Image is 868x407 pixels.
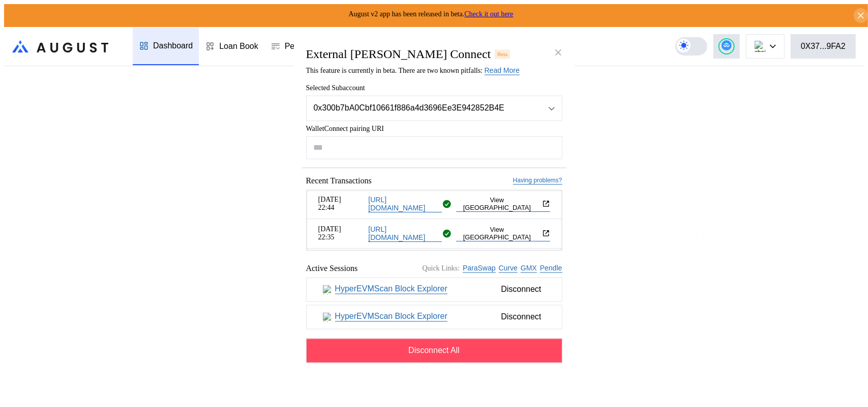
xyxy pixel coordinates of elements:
[306,47,491,61] h2: External [PERSON_NAME] Connect
[306,84,562,92] span: Selected Subaccount
[306,67,520,74] span: This feature is currently in beta. There are two known pitfalls:
[306,277,562,302] button: HyperEVMScan Block ExplorerHyperEVMScan Block ExplorerDisconnect
[153,41,193,50] div: Dashboard
[497,308,545,325] span: Disconnect
[306,264,358,273] span: Active Sessions
[318,196,365,212] span: [DATE] 22:44
[540,264,562,273] a: Pendle
[495,49,510,59] div: Beta
[513,177,562,185] a: Having problems?
[285,42,329,51] div: Permissions
[219,42,258,51] div: Loan Book
[323,312,332,321] img: HyperEVMScan Block Explorer
[323,285,332,294] img: HyperEVMScan Block Explorer
[485,66,520,75] a: Read More
[349,10,514,18] span: August v2 app has been released in beta.
[521,264,537,273] a: GMX
[456,226,550,241] button: View [GEOGRAPHIC_DATA]
[463,264,496,273] a: ParaSwap
[368,225,442,242] a: [URL][DOMAIN_NAME]
[499,264,518,273] a: Curve
[368,196,442,212] a: [URL][DOMAIN_NAME]
[335,312,447,322] a: HyperEVMScan Block Explorer
[306,176,372,185] span: Recent Transactions
[318,226,365,242] span: [DATE] 22:35
[306,338,562,363] button: Disconnect All
[801,42,846,51] div: 0X37...9FA2
[456,196,550,211] button: View [GEOGRAPHIC_DATA]
[335,285,447,294] a: HyperEVMScan Block Explorer
[306,125,562,133] span: WalletConnect pairing URI
[408,346,460,355] span: Disconnect All
[423,264,460,273] span: Quick Links:
[306,95,562,121] button: Open menu
[497,281,545,298] span: Disconnect
[464,10,513,18] a: Check it out here
[306,305,562,329] button: HyperEVMScan Block ExplorerHyperEVMScan Block ExplorerDisconnect
[550,44,566,61] button: close modal
[314,103,528,113] div: 0x300b7bA0Cbf10661f886a4d3696Ee3E942852B4E
[755,41,766,52] img: chain logo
